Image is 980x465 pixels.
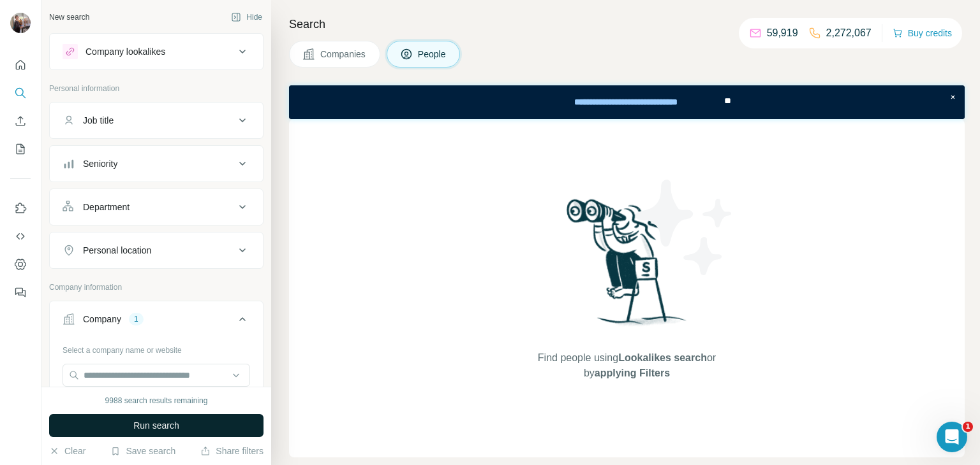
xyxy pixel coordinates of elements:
div: Seniority [83,157,117,170]
div: 9988 search results remaining [105,395,208,406]
button: Run search [49,414,264,437]
span: Run search [133,419,179,432]
p: Personal information [49,83,264,94]
p: Company information [49,282,264,293]
span: applying Filters [595,368,670,378]
div: Department [83,201,130,213]
p: 2,272,067 [826,25,872,41]
button: Company lookalikes [50,36,263,67]
span: Find people using or by [524,350,729,381]
button: Search [10,82,31,104]
div: Personal location [83,244,151,257]
button: Company1 [50,304,263,340]
button: Buy credits [893,24,952,42]
button: Enrich CSV [10,110,31,132]
button: Use Surfe on LinkedIn [10,197,31,220]
button: Save search [110,445,175,457]
img: Surfe Illustration - Stars [627,170,742,285]
div: New search [49,11,89,23]
div: 1 [129,313,144,325]
button: Job title [50,105,263,136]
span: People [418,48,447,61]
button: Use Surfe API [10,225,31,248]
div: Job title [83,114,114,127]
button: Dashboard [10,253,31,276]
div: Company [83,313,121,325]
button: Feedback [10,281,31,304]
button: Quick start [10,54,31,76]
button: Department [50,192,263,222]
button: Share filters [200,445,264,457]
img: Avatar [10,13,31,33]
span: 1 [963,422,973,432]
span: Lookalikes search [618,352,707,363]
button: My lists [10,138,31,161]
button: Clear [49,445,85,457]
img: Surfe Illustration - Woman searching with binoculars [561,196,694,338]
h4: Search [289,15,965,33]
iframe: Banner [289,85,965,119]
span: Companies [320,48,367,61]
button: Hide [222,8,271,27]
iframe: Intercom live chat [937,422,967,452]
p: 59,919 [767,25,798,41]
button: Seniority [50,148,263,179]
div: Company lookalikes [85,45,165,58]
div: Select a company name or website [63,340,250,356]
button: Personal location [50,235,263,266]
